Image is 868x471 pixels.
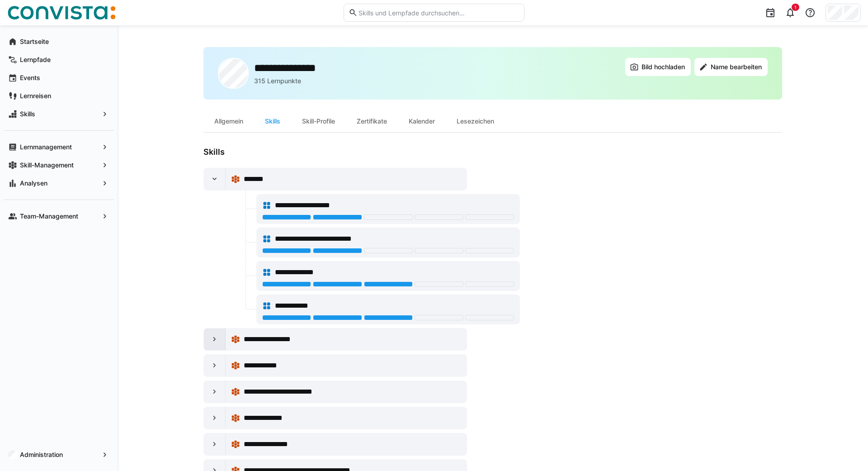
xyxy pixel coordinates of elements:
[640,62,686,71] span: Bild hochladen
[346,110,398,132] div: Zertifikate
[625,58,691,76] button: Bild hochladen
[446,110,505,132] div: Lesezeichen
[694,58,768,76] button: Name bearbeiten
[203,110,254,132] div: Allgemein
[358,9,519,17] input: Skills und Lernpfade durchsuchen…
[291,110,346,132] div: Skill-Profile
[203,147,565,157] h3: Skills
[254,110,291,132] div: Skills
[254,76,301,86] p: 315 Lernpunkte
[398,110,446,132] div: Kalender
[709,62,763,71] span: Name bearbeiten
[794,5,797,10] span: 1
